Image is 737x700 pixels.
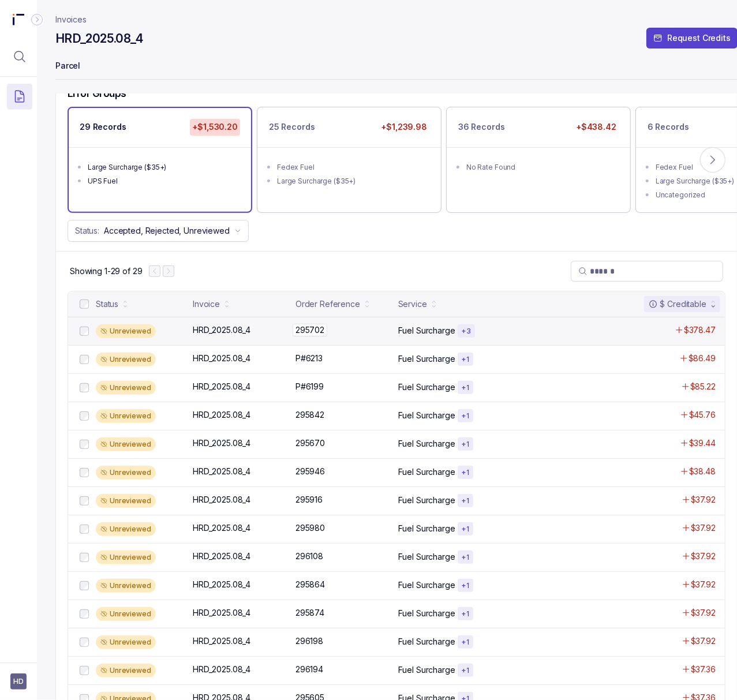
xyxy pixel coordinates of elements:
[80,121,126,133] p: 29 Records
[691,494,716,506] p: $37.92
[295,437,325,449] p: 295670
[55,14,87,25] a: Invoices
[461,327,472,336] p: + 3
[461,553,470,562] p: + 1
[193,664,250,675] p: HRD_2025.08_4
[398,298,427,310] div: Service
[193,409,250,421] p: HRD_2025.08_4
[193,437,250,449] p: HRD_2025.08_4
[96,324,156,338] div: Unreviewed
[461,609,470,619] p: + 1
[70,265,142,277] p: Showing 1-29 of 29
[88,175,239,187] div: UPS Fuel
[193,551,250,562] p: HRD_2025.08_4
[398,523,455,534] p: Fuel Surcharge
[295,635,323,647] p: 296198
[80,525,89,534] input: checkbox-checkbox
[80,300,89,309] input: checkbox-checkbox
[689,466,716,477] p: $38.48
[96,664,156,677] div: Unreviewed
[689,353,716,364] p: $86.49
[691,579,716,590] p: $37.92
[295,579,325,590] p: 295864
[193,298,220,310] div: Invoice
[461,496,470,506] p: + 1
[80,355,89,364] input: checkbox-checkbox
[461,638,470,647] p: + 1
[80,496,89,506] input: checkbox-checkbox
[96,579,156,593] div: Unreviewed
[295,466,325,477] p: 295946
[96,635,156,649] div: Unreviewed
[398,551,455,563] p: Fuel Surcharge
[398,381,455,393] p: Fuel Surcharge
[75,225,99,237] p: Status:
[295,664,323,675] p: 296194
[96,298,118,310] div: Status
[293,324,327,336] p: 295702
[295,551,323,562] p: 296108
[277,175,428,187] div: Large Surcharge ($35+)
[96,607,156,621] div: Unreviewed
[398,466,455,478] p: Fuel Surcharge
[295,522,325,534] p: 295980
[269,121,315,133] p: 25 Records
[80,411,89,421] input: checkbox-checkbox
[96,381,156,395] div: Unreviewed
[398,579,455,591] p: Fuel Surcharge
[379,119,429,135] p: +$1,239.98
[193,522,250,534] p: HRD_2025.08_4
[80,440,89,449] input: checkbox-checkbox
[88,162,239,173] div: Large Surcharge ($35+)
[458,121,505,133] p: 36 Records
[398,410,455,421] p: Fuel Surcharge
[691,551,716,562] p: $37.92
[398,636,455,647] p: Fuel Surcharge
[295,409,324,421] p: 295842
[190,119,240,135] p: +$1,530.20
[80,666,89,675] input: checkbox-checkbox
[70,265,142,277] div: Remaining page entries
[193,353,250,364] p: HRD_2025.08_4
[7,84,32,109] button: Menu Icon Button DocumentTextIcon
[96,466,156,480] div: Unreviewed
[691,607,716,619] p: $37.92
[193,381,250,392] p: HRD_2025.08_4
[461,440,470,449] p: + 1
[295,353,323,364] p: P#6213
[193,324,250,336] p: HRD_2025.08_4
[104,225,230,237] p: Accepted, Rejected, Unreviewed
[684,324,716,336] p: $378.47
[80,327,89,336] input: checkbox-checkbox
[96,409,156,423] div: Unreviewed
[648,121,689,133] p: 6 Records
[691,635,716,647] p: $37.92
[80,468,89,477] input: checkbox-checkbox
[461,468,470,477] p: + 1
[461,525,470,534] p: + 1
[461,383,470,392] p: + 1
[30,13,44,27] div: Collapse Icon
[689,437,716,449] p: $39.44
[691,522,716,534] p: $37.92
[690,381,716,392] p: $85.22
[10,673,27,690] button: User initials
[193,466,250,477] p: HRD_2025.08_4
[55,31,144,47] h4: HRD_2025.08_4
[80,638,89,647] input: checkbox-checkbox
[295,381,324,392] p: P#6199
[398,608,455,619] p: Fuel Surcharge
[667,32,731,44] p: Request Credits
[461,355,470,364] p: + 1
[193,494,250,506] p: HRD_2025.08_4
[80,609,89,619] input: checkbox-checkbox
[68,87,126,100] h5: Error Groups
[193,635,250,647] p: HRD_2025.08_4
[96,353,156,366] div: Unreviewed
[96,437,156,451] div: Unreviewed
[193,607,250,619] p: HRD_2025.08_4
[466,162,618,173] div: No Rate Found
[398,325,455,336] p: Fuel Surcharge
[7,44,32,69] button: Menu Icon Button MagnifyingGlassIcon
